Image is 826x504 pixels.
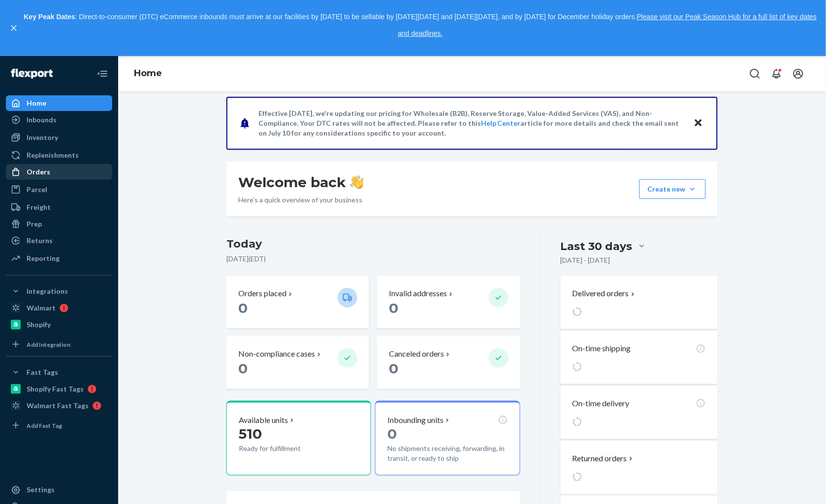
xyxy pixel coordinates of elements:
div: Inbounds [27,115,57,125]
button: Delivered orders [572,288,637,299]
div: Prep [27,219,42,229]
button: Close [692,116,705,131]
div: Home [27,98,46,108]
h1: Welcome back [238,173,364,191]
a: Parcel [6,182,112,197]
p: Effective [DATE], we're updating our pricing for Wholesale (B2B), Reserve Storage, Value-Added Se... [258,109,684,138]
a: Reporting [6,251,112,266]
span: 0 [387,425,397,442]
span: 0 [238,300,248,316]
h3: Today [226,236,520,252]
a: Returns [6,233,112,249]
div: Fast Tags [27,367,58,377]
button: Canceled orders 0 [377,336,520,389]
a: Help Center [481,119,521,127]
div: Parcel [27,185,47,195]
div: Replenishments [27,150,79,160]
a: Add Fast Tag [6,418,112,433]
button: Close Navigation [93,64,112,84]
button: Orders placed 0 [226,276,369,329]
div: Last 30 days [561,239,633,254]
p: Orders placed [238,288,286,299]
a: Inventory [6,130,112,145]
button: Fast Tags [6,364,112,380]
p: Canceled orders [389,348,444,360]
div: Shopify Fast Tags [27,384,84,394]
button: Available units510Ready for fulfillment [226,401,371,476]
div: Walmart Fast Tags [27,401,89,411]
p: Available units [239,415,288,426]
button: Non-compliance cases 0 [226,336,369,389]
a: Please visit our Peak Season Hub for a full list of key dates and deadlines. [398,13,817,37]
p: [DATE] - [DATE] [561,255,610,265]
ol: breadcrumbs [126,59,170,88]
p: Ready for fulfillment [239,444,330,453]
div: Returns [27,236,53,246]
p: Non-compliance cases [238,348,315,360]
button: Invalid addresses 0 [377,276,520,329]
a: Shopify [6,317,112,333]
div: Add Fast Tag [27,421,62,430]
span: 0 [238,360,248,377]
button: Inbounding units0No shipments receiving, forwarding, in transit, or ready to ship [375,401,520,476]
div: Add Integration [27,340,70,349]
div: Integrations [27,286,68,296]
strong: Key Peak Dates [24,13,75,21]
button: Returned orders [572,453,635,464]
a: Prep [6,216,112,232]
a: Inbounds [6,112,112,128]
p: : Direct-to-consumer (DTC) eCommerce inbounds must arrive at our facilities by [DATE] to be sella... [24,9,817,42]
span: 510 [239,425,262,442]
div: Shopify [27,320,51,330]
button: Open notifications [767,64,787,84]
div: Reporting [27,253,60,263]
a: Walmart [6,300,112,316]
span: 0 [389,300,398,316]
a: Home [134,68,162,79]
a: Shopify Fast Tags [6,381,112,397]
button: Integrations [6,283,112,299]
a: Walmart Fast Tags [6,398,112,414]
img: Flexport logo [11,69,53,79]
button: Open Search Box [745,64,765,84]
button: Open account menu [789,64,808,84]
span: Chat [22,7,42,16]
p: Invalid addresses [389,288,447,299]
span: 0 [389,360,398,377]
a: Add Integration [6,336,112,352]
img: hand-wave emoji [350,175,364,189]
p: [DATE] ( EDT ) [226,254,520,264]
p: Inbounding units [387,415,444,426]
div: Walmart [27,303,56,313]
p: No shipments receiving, forwarding, in transit, or ready to ship [387,444,508,463]
button: close, [9,23,19,33]
button: Create new [639,179,706,199]
a: Orders [6,164,112,180]
div: Freight [27,202,51,212]
div: Settings [27,485,55,495]
p: On-time delivery [572,398,630,409]
a: Replenishments [6,147,112,163]
p: On-time shipping [572,343,631,354]
a: Settings [6,482,112,498]
div: Orders [27,167,50,177]
div: Inventory [27,133,58,142]
a: Freight [6,199,112,215]
a: Home [6,95,112,111]
p: Here’s a quick overview of your business [238,195,364,205]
